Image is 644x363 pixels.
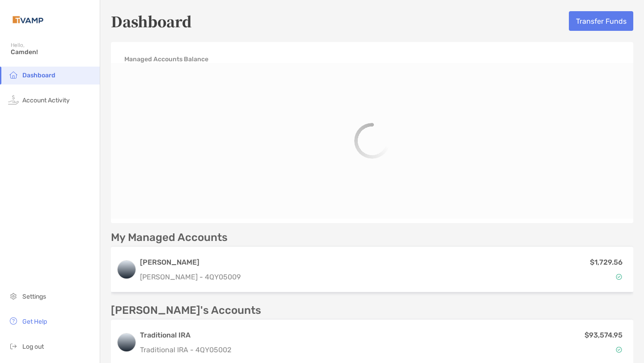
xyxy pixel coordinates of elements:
img: logo account [118,261,136,279]
span: Settings [22,293,46,300]
span: Log out [22,343,44,350]
h5: Dashboard [111,11,192,31]
span: Camden! [11,48,94,56]
p: $1,729.56 [590,257,623,268]
h3: [PERSON_NAME] [140,257,241,268]
span: Account Activity [22,97,70,104]
span: Get Help [22,318,47,325]
img: household icon [8,69,19,80]
img: Account Status icon [616,274,622,280]
span: Dashboard [22,72,55,79]
img: Account Status icon [616,346,622,353]
p: [PERSON_NAME] - 4QY05009 [140,271,241,283]
h4: Managed Accounts Balance [124,55,208,63]
img: activity icon [8,94,19,105]
p: Traditional IRA - 4QY05002 [140,344,231,355]
img: logout icon [8,341,19,351]
h3: Traditional IRA [140,330,231,341]
button: Transfer Funds [569,11,633,31]
img: logo account [118,333,136,351]
img: settings icon [8,291,19,301]
p: My Managed Accounts [111,232,228,243]
p: [PERSON_NAME]'s Accounts [111,305,261,316]
img: get-help icon [8,316,19,326]
p: $93,574.95 [585,329,623,341]
img: Zoe Logo [11,4,45,36]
